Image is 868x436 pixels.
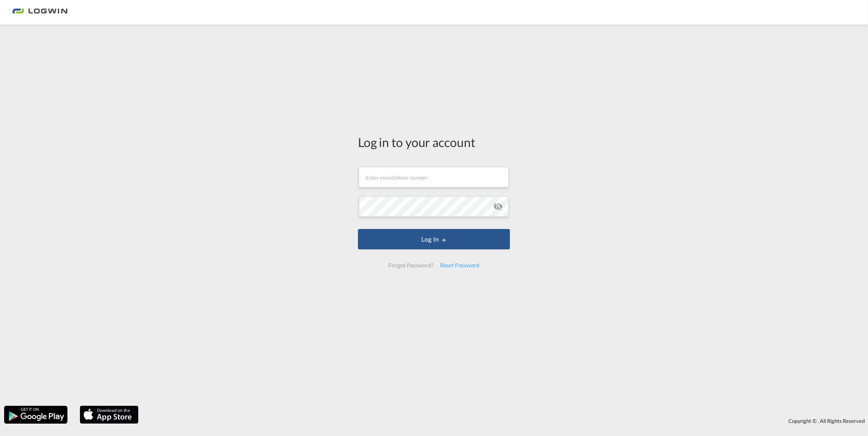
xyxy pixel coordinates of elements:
img: 2761ae10d95411efa20a1f5e0282d2d7.png [12,3,67,22]
img: apple.png [79,405,139,425]
div: Copyright © . All Rights Reserved [143,414,868,428]
input: Enter email/phone number [359,167,509,187]
div: Log in to your account [358,133,510,151]
md-icon: icon-eye-off [493,202,503,211]
img: google.png [3,405,68,425]
button: LOGIN [358,229,510,249]
div: Forgot Password? [385,258,436,273]
div: Reset Password [437,258,483,273]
